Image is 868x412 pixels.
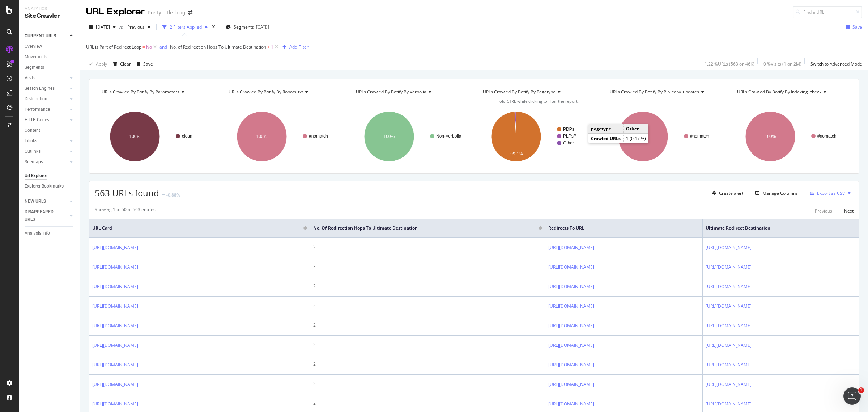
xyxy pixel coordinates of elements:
a: [URL][DOMAIN_NAME] [706,244,752,251]
div: Save [852,24,862,30]
button: Create alert [709,187,743,199]
a: [URL][DOMAIN_NAME] [706,361,752,369]
span: Segments [234,24,254,30]
div: 0 % Visits ( 1 on 2M ) [763,61,801,67]
div: Distribution [25,95,47,103]
div: Performance [25,106,50,113]
div: and [159,44,167,50]
svg: A chart. [222,105,344,168]
div: Add Filter [289,44,309,50]
div: Explorer Bookmarks [25,182,64,190]
div: 2 Filters Applied [170,24,202,30]
a: [URL][DOMAIN_NAME] [548,342,594,349]
text: 100% [256,134,268,139]
span: Ultimate Redirect Destination [706,225,845,231]
a: [URL][DOMAIN_NAME] [706,381,752,388]
text: Non-Verbolia [436,134,461,139]
button: Add Filter [280,43,309,51]
a: Outlinks [25,148,68,155]
a: [URL][DOMAIN_NAME] [548,303,594,310]
div: HTTP Codes [25,116,49,124]
span: URLs Crawled By Botify By plp_copy_updates [610,89,699,95]
h4: URLs Crawled By Botify By robots_txt [227,86,339,98]
button: Manage Columns [752,189,798,197]
a: Overview [25,43,75,50]
a: [URL][DOMAIN_NAME] [548,244,594,251]
span: > [267,44,270,50]
button: Segments[DATE] [223,21,272,33]
div: SiteCrawler [25,12,74,20]
div: NEW URLS [25,198,46,205]
a: Visits [25,74,68,82]
div: 2 [313,263,542,270]
a: [URL][DOMAIN_NAME] [706,303,752,310]
span: Hold CTRL while clicking to filter the report. [497,98,579,104]
div: Visits [25,74,35,82]
div: A chart. [349,105,471,168]
h4: URLs Crawled By Botify By verbolia [354,86,466,98]
a: [URL][DOMAIN_NAME] [548,283,594,290]
span: URL Card [92,225,302,231]
svg: A chart. [476,105,598,168]
a: [URL][DOMAIN_NAME] [92,400,138,408]
a: [URL][DOMAIN_NAME] [548,381,594,388]
td: 1 (0.17 %) [624,134,649,143]
span: No [146,42,152,52]
button: Clear [110,58,131,70]
text: PDPs [563,127,574,132]
div: Previous [815,208,832,214]
span: No. of Redirection Hops To Ultimate Destination [313,225,528,231]
span: URLs Crawled By Botify By indexing_check [737,89,821,95]
div: DISAPPEARED URLS [25,208,61,223]
a: [URL][DOMAIN_NAME] [92,342,138,349]
a: Performance [25,106,68,113]
span: URLs Crawled By Botify By pagetype [483,89,556,95]
a: [URL][DOMAIN_NAME] [92,361,138,369]
div: Content [25,127,40,134]
text: #nomatch [690,134,709,139]
div: Outlinks [25,148,41,155]
span: Previous [124,24,145,30]
input: Find a URL [793,6,862,18]
span: URL is Part of Redirect Loop [86,44,141,50]
a: Analysis Info [25,230,75,237]
iframe: Intercom live chat [843,387,861,405]
div: 2 [313,302,542,309]
button: 2 Filters Applied [159,21,210,33]
a: [URL][DOMAIN_NAME] [548,400,594,408]
td: Other [624,124,649,134]
a: [URL][DOMAIN_NAME] [92,322,138,329]
text: clean [182,134,192,139]
div: Apply [96,61,107,67]
div: Next [844,208,854,214]
button: Next [844,206,854,215]
h4: URLs Crawled By Botify By pagetype [481,86,593,98]
button: Apply [86,58,107,70]
h4: URLs Crawled By Botify By plp_copy_updates [608,86,720,98]
a: [URL][DOMAIN_NAME] [548,264,594,271]
div: Switch to Advanced Mode [810,61,862,67]
td: Crawled URLs [588,134,624,143]
div: Overview [25,43,42,50]
svg: A chart. [730,105,852,168]
a: [URL][DOMAIN_NAME] [548,322,594,329]
span: Redirects to URL [548,225,688,231]
a: [URL][DOMAIN_NAME] [92,303,138,310]
text: PLPs/* [563,134,576,139]
a: [URL][DOMAIN_NAME] [92,264,138,271]
span: 2025 Aug. 8th [96,24,110,30]
span: URLs Crawled By Botify By parameters [102,89,179,95]
div: Clear [120,61,131,67]
a: DISAPPEARED URLS [25,208,68,223]
div: Create alert [719,190,743,196]
a: [URL][DOMAIN_NAME] [706,283,752,290]
text: Other [563,140,574,146]
div: times [210,24,217,31]
a: [URL][DOMAIN_NAME] [92,283,138,290]
a: Explorer Bookmarks [25,182,75,190]
div: 1.22 % URLs ( 563 on 46K ) [705,61,754,67]
a: CURRENT URLS [25,32,68,40]
span: vs [119,24,124,30]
